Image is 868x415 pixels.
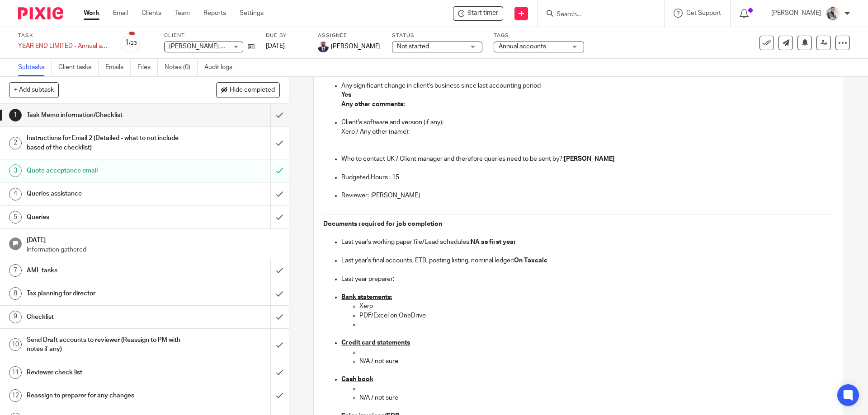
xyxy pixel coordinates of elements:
[27,245,280,254] p: Information gathered
[514,257,547,264] strong: On Taxcalc
[27,264,183,277] h1: AML tasks
[27,310,183,324] h1: Checklist
[564,156,615,162] strong: [PERSON_NAME]
[359,311,834,320] p: PDF/Excel on OneDrive
[113,9,128,18] a: Email
[359,393,834,402] p: N/A / not sure
[18,7,63,19] img: Pixie
[341,191,834,200] p: Reviewer: [PERSON_NAME]
[18,32,108,39] label: Task
[341,154,834,163] p: Who to contact UK / Client manager and therefore queries need to be sent by?:
[216,82,280,98] button: Hide completed
[27,366,183,379] h1: Reviewer check list
[9,188,22,201] div: 4
[467,9,498,18] span: Start timer
[453,6,503,21] div: D J Clarke Brickworks Ltd - YEAR END LIMITED - Annual accounts and CT600 return (limited companies)
[341,340,410,346] u: Credit card statements
[129,41,137,46] small: /23
[341,275,834,284] p: Last year preparer:
[556,11,637,19] input: Search
[9,164,22,177] div: 3
[18,42,108,51] div: YEAR END LIMITED - Annual accounts and CT600 return (limited companies)
[58,59,99,76] a: Client tasks
[471,239,516,245] strong: NA as first year
[341,376,373,382] u: Cash book
[105,59,131,76] a: Emails
[9,287,22,300] div: 8
[341,238,834,247] p: Last year's working paper file/Lead schedules:
[318,32,381,39] label: Assignee
[27,287,183,300] h1: Tax planning for director
[826,6,840,21] img: Pixie%2002.jpg
[392,32,482,39] label: Status
[341,101,405,107] strong: Any other comments:
[341,118,834,127] p: Client's software and version (if any):
[203,9,226,18] a: Reports
[494,32,584,39] label: Tags
[27,131,183,154] h1: Instructions for Email 2 (Detailed - what to not include based of the checklist)
[771,9,821,18] p: [PERSON_NAME]
[125,37,137,48] div: 1
[27,233,280,245] h1: [DATE]
[240,9,264,18] a: Settings
[686,10,721,16] span: Get Support
[165,59,198,76] a: Notes (0)
[359,357,834,366] p: N/A / not sure
[137,59,158,76] a: Files
[341,81,834,90] p: Any significant change in client's business since last accounting period
[9,338,22,351] div: 10
[230,87,275,94] span: Hide completed
[266,43,285,49] span: [DATE]
[9,311,22,323] div: 9
[27,333,183,356] h1: Send Draft accounts to reviewer (Reassign to PM with notes if any)
[341,256,834,265] p: Last year's final accounts, ETB, posting listing, nominal ledger:
[331,42,381,51] span: [PERSON_NAME]
[9,137,22,149] div: 2
[84,9,99,18] a: Work
[359,302,834,311] p: Xero
[9,264,22,277] div: 7
[27,164,183,177] h1: Quote acceptance email
[318,42,329,52] img: WhatsApp%20Image%202022-05-18%20at%206.27.04%20PM.jpeg
[397,43,429,50] span: Not started
[499,43,546,50] span: Annual accounts
[9,211,22,224] div: 5
[204,59,239,76] a: Audit logs
[9,389,22,402] div: 12
[18,59,52,76] a: Subtasks
[341,294,392,300] u: Bank statements:
[164,32,255,39] label: Client
[341,92,351,98] strong: Yes
[9,109,22,121] div: 1
[9,366,22,379] div: 11
[341,127,834,136] p: Xero / Any other (name):
[323,221,442,227] strong: Documents required for job completion
[175,9,190,18] a: Team
[142,9,161,18] a: Clients
[27,210,183,224] h1: Queries
[266,32,307,39] label: Due by
[9,82,59,98] button: + Add subtask
[27,187,183,201] h1: Queries assistance
[27,108,183,122] h1: Task Memo information/Checklist
[341,173,834,182] p: Budgeted Hours : 15
[27,389,183,402] h1: Reassign to preparer for any changes
[169,43,262,50] span: [PERSON_NAME] Brickworks Ltd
